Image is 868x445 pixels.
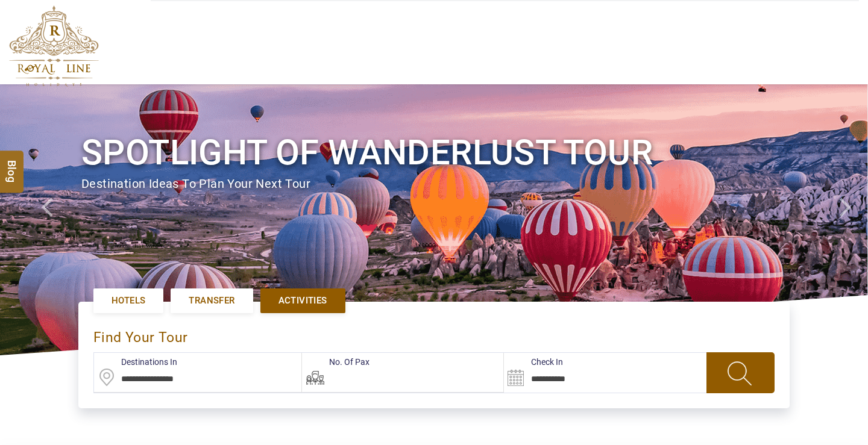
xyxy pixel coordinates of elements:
[504,356,563,368] label: Check In
[171,288,253,313] a: Transfer
[4,160,20,170] span: Blog
[112,294,145,307] span: Hotels
[94,356,177,368] label: Destinations In
[189,294,234,307] span: Transfer
[93,317,775,352] div: find your Tour
[302,356,370,368] label: No. Of Pax
[260,288,345,313] a: Activities
[9,5,99,87] img: The Royal Line Holidays
[278,294,327,307] span: Activities
[93,288,163,313] a: Hotels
